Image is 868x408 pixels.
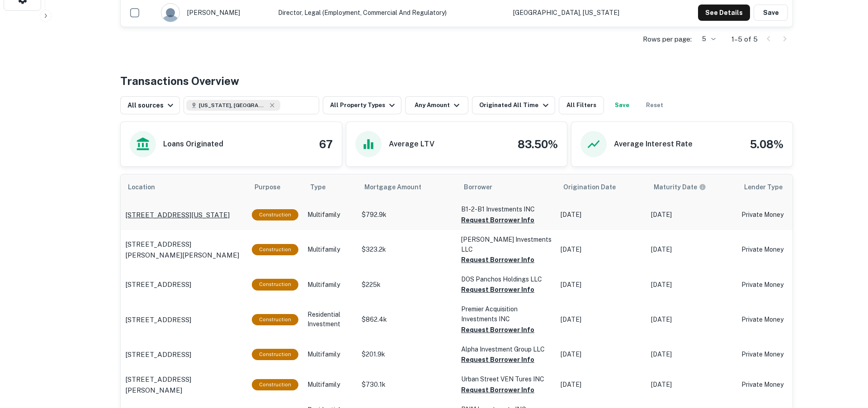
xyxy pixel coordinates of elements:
span: Type [310,182,337,192]
button: Save your search to get updates of matches that match your search criteria. [608,96,637,114]
p: Alpha Investment Group LLC [461,344,552,354]
th: Type [303,174,357,200]
p: Residential Investment [307,310,353,329]
p: [STREET_ADDRESS][US_STATE] [125,210,230,220]
p: [STREET_ADDRESS] [125,349,191,360]
p: Private Money [741,315,814,324]
p: $792.9k [362,210,452,220]
button: Any Amount [405,96,468,114]
div: 5 [695,33,717,46]
p: [STREET_ADDRESS] [125,314,191,325]
a: [STREET_ADDRESS] [125,349,243,360]
span: Mortgage Amount [364,182,433,192]
p: Multifamily [307,210,353,220]
p: Premier Acquisition Investments INC [461,304,552,324]
span: Purpose [255,182,292,192]
div: [PERSON_NAME] [161,3,269,22]
button: All Property Types [323,96,401,114]
p: $730.1k [362,380,452,389]
div: Originated All Time [479,100,551,111]
p: [DATE] [651,350,732,359]
p: Private Money [741,245,814,254]
span: Location [128,182,167,192]
div: This loan purpose was for construction [252,349,298,360]
p: Urban Street VEN Tures INC [461,374,552,384]
th: Purpose [247,174,303,200]
span: Maturity dates displayed may be estimated. Please contact the lender for the most accurate maturi... [654,182,718,192]
p: Private Money [741,280,814,290]
p: [DATE] [561,315,642,324]
th: Maturity dates displayed may be estimated. Please contact the lender for the most accurate maturi... [646,174,737,200]
iframe: Chat Widget [823,336,868,379]
div: This loan purpose was for construction [252,279,298,290]
button: Originated All Time [472,96,555,114]
p: Private Money [741,350,814,359]
th: Location [121,174,247,200]
p: Private Money [741,380,814,389]
p: Multifamily [307,280,353,290]
a: [STREET_ADDRESS][US_STATE] [125,210,243,220]
div: Maturity dates displayed may be estimated. Please contact the lender for the most accurate maturi... [654,182,706,192]
p: B1-2-b1 Investments INC [461,204,552,214]
div: All sources [127,100,176,111]
button: Request Borrower Info [461,385,534,395]
p: [STREET_ADDRESS] [125,279,191,290]
h6: Maturity Date [654,182,697,192]
span: Origination Date [563,182,627,192]
p: [PERSON_NAME] Investments LLC [461,234,552,254]
h4: 83.50% [518,136,558,152]
p: [DATE] [651,280,732,290]
p: [DATE] [651,315,732,324]
h6: Average LTV [389,139,434,150]
button: Request Borrower Info [461,354,534,365]
p: [DATE] [561,380,642,389]
span: Lender Type [744,182,783,192]
button: All Filters [559,96,604,114]
p: $225k [362,280,452,290]
p: [DATE] [561,350,642,359]
button: Reset [640,96,669,114]
button: Request Borrower Info [461,215,534,225]
th: Origination Date [556,174,646,200]
button: Request Borrower Info [461,324,534,335]
a: [STREET_ADDRESS][PERSON_NAME][PERSON_NAME] [125,239,243,260]
p: Rows per page: [643,34,692,45]
p: $201.9k [362,350,452,359]
button: See Details [698,5,750,21]
p: [DATE] [561,280,642,290]
p: $862.4k [362,315,452,324]
p: [DATE] [651,210,732,220]
p: 1–5 of 5 [731,34,758,45]
h4: Transactions Overview [120,73,239,89]
p: [DATE] [651,380,732,389]
p: Multifamily [307,350,353,359]
button: Save [754,5,788,21]
h6: Average Interest Rate [614,139,693,150]
a: [STREET_ADDRESS][PERSON_NAME] [125,374,243,395]
th: Mortgage Amount [357,174,457,200]
p: [DATE] [651,245,732,254]
button: Request Borrower Info [461,284,534,295]
a: [STREET_ADDRESS] [125,314,243,325]
th: Borrower [457,174,556,200]
div: This loan purpose was for construction [252,209,298,220]
h4: 67 [319,136,333,152]
th: Lender Type [737,174,818,200]
div: This loan purpose was for construction [252,314,298,325]
p: Multifamily [307,380,353,389]
div: This loan purpose was for construction [252,244,298,255]
a: [STREET_ADDRESS] [125,279,243,290]
h4: 5.08% [750,136,783,152]
p: $323.2k [362,245,452,254]
button: All sources [120,96,180,114]
h6: Loans Originated [163,139,223,150]
button: Request Borrower Info [461,254,534,265]
p: Multifamily [307,245,353,254]
p: [DATE] [561,210,642,220]
span: Borrower [464,182,492,192]
div: This loan purpose was for construction [252,379,298,390]
p: DOS Panchos Holdings LLC [461,274,552,284]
